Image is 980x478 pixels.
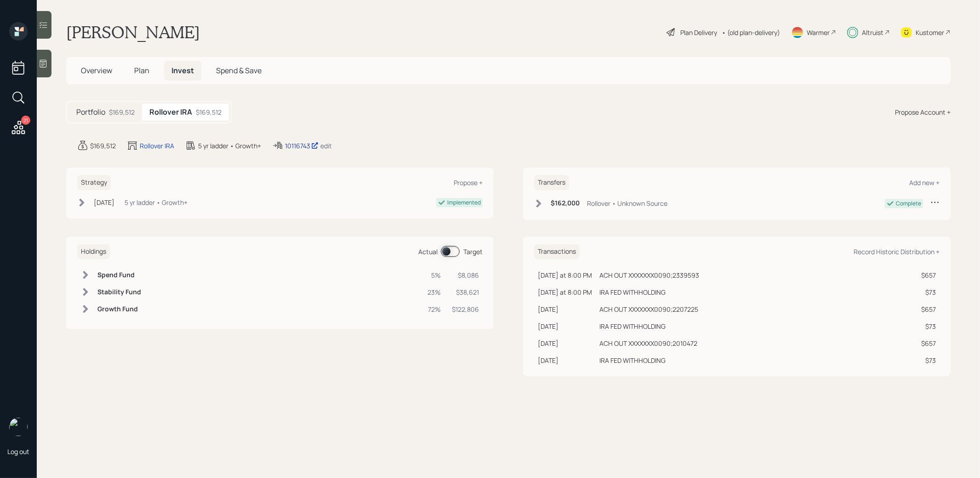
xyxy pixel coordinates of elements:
[921,321,936,331] div: $73
[140,141,174,151] div: Rollover IRA
[895,107,951,117] div: Propose Account +
[534,244,580,259] h6: Transactions
[320,141,332,150] div: edit
[66,22,200,42] h1: [PERSON_NAME]
[77,244,110,259] h6: Holdings
[599,287,666,297] div: IRA FED WITHHOLDING
[216,65,262,76] span: Spend & Save
[854,247,940,256] div: Record Historic Distribution +
[599,270,699,280] div: ACH OUT XXXXXXX0090;2339593
[452,270,479,280] div: $8,086
[921,270,936,280] div: $657
[921,287,936,297] div: $73
[454,178,483,187] div: Propose +
[538,321,592,331] div: [DATE]
[534,175,569,190] h6: Transfers
[452,304,479,314] div: $122,806
[551,199,580,207] h6: $162,000
[862,28,883,37] div: Altruist
[921,338,936,348] div: $657
[81,65,112,76] span: Overview
[538,287,592,297] div: [DATE] at 8:00 PM
[94,198,114,207] div: [DATE]
[77,175,111,190] h6: Strategy
[90,141,116,151] div: $169,512
[921,304,936,314] div: $657
[896,199,921,208] div: Complete
[198,141,261,151] div: 5 yr ladder • Growth+
[427,304,441,314] div: 72%
[538,338,592,348] div: [DATE]
[680,28,717,37] div: Plan Delivery
[427,287,441,297] div: 23%
[909,178,940,187] div: Add new +
[807,28,830,37] div: Warmer
[599,321,666,331] div: IRA FED WITHHOLDING
[452,287,479,297] div: $38,621
[285,141,319,151] div: 10116743
[97,271,141,279] h6: Spend Fund
[9,418,28,436] img: treva-nostdahl-headshot.png
[7,447,29,456] div: Log out
[447,198,481,207] div: Implemented
[21,116,30,125] div: 21
[599,356,666,365] div: IRA FED WITHHOLDING
[538,356,592,365] div: [DATE]
[97,305,141,313] h6: Growth Fund
[722,28,780,37] div: • (old plan-delivery)
[109,107,135,117] div: $169,512
[538,270,592,280] div: [DATE] at 8:00 PM
[97,288,141,296] h6: Stability Fund
[599,338,697,348] div: ACH OUT XXXXXXX0090;2010472
[134,65,149,76] span: Plan
[538,304,592,314] div: [DATE]
[76,108,105,117] h5: Portfolio
[196,107,222,117] div: $169,512
[916,28,944,37] div: Kustomer
[921,356,936,365] div: $73
[427,270,441,280] div: 5%
[599,304,698,314] div: ACH OUT XXXXXXX0090;2207225
[418,247,438,256] div: Actual
[149,108,192,117] h5: Rollover IRA
[587,198,667,208] div: Rollover • Unknown Source
[125,198,188,207] div: 5 yr ladder • Growth+
[171,65,194,76] span: Invest
[463,247,483,256] div: Target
